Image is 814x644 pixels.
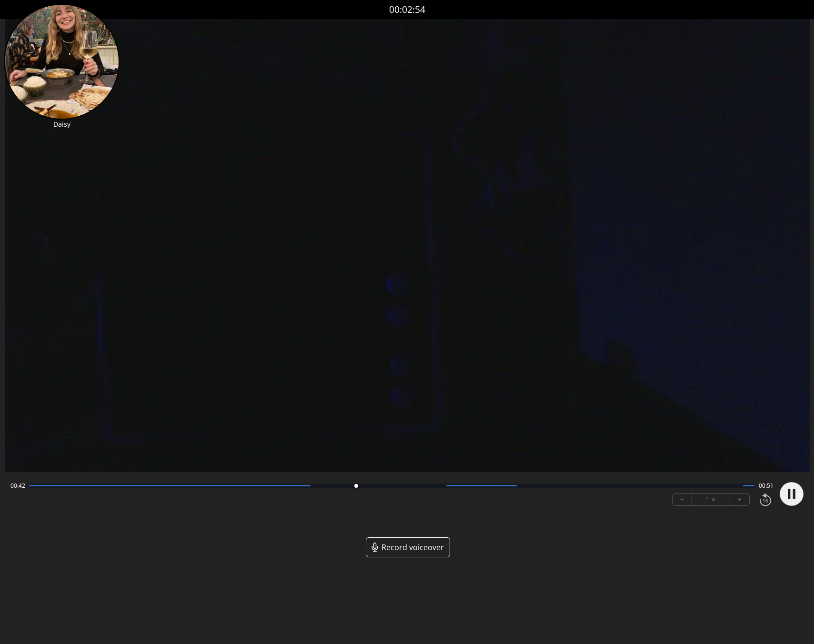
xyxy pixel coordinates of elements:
[759,482,774,490] span: 00:51
[382,542,444,553] span: Record voiceover
[10,482,25,490] span: 00:42
[4,4,120,120] img: DM
[4,120,120,129] p: Daisy
[389,3,425,17] a: 00:02:54
[692,494,730,505] div: 1 ×
[673,494,692,505] button: −
[366,537,450,557] a: Record voiceover
[730,494,749,505] button: +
